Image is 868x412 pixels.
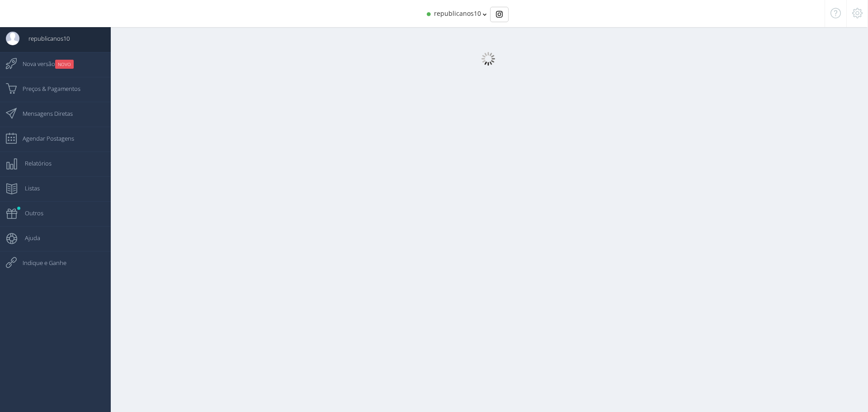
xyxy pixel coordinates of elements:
img: Instagram_simple_icon.svg [496,11,503,18]
span: Agendar Postagens [14,127,74,150]
span: Relatórios [16,152,52,175]
img: User Image [6,32,19,45]
span: Nova versão [14,52,74,75]
span: Outros [16,202,43,224]
span: Listas [16,177,40,199]
div: Basic example [490,7,509,22]
span: republicanos10 [19,27,70,50]
small: NOVO [55,60,74,69]
span: Indique e Ganhe [14,251,66,274]
img: loader.gif [481,52,495,66]
span: Ajuda [16,227,40,249]
span: republicanos10 [434,9,481,18]
span: Preços & Pagamentos [14,77,80,100]
span: Mensagens Diretas [14,102,73,125]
